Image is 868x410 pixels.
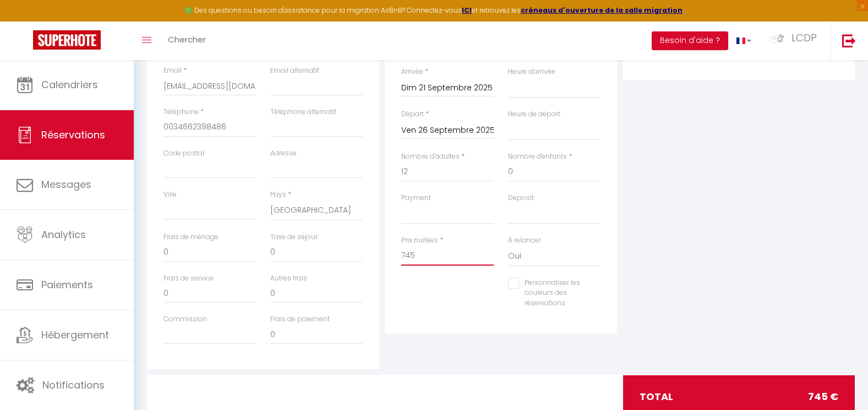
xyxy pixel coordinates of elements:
[521,6,683,15] a: créneaux d'ouverture de la salle migration
[791,31,817,45] span: LCDP
[270,107,336,117] label: Téléphone alternatif
[401,193,431,203] label: Payment
[808,389,838,404] span: 745 €
[462,6,472,15] a: ICI
[821,360,860,402] iframe: Chat
[270,148,297,159] label: Adresse
[163,314,207,325] label: Commission
[842,34,856,47] img: logout
[401,152,460,162] label: Nombre d'adultes
[270,190,286,200] label: Pays
[163,273,214,284] label: Frais de service
[163,66,182,76] label: Email
[163,190,177,200] label: Ville
[9,4,42,37] button: Ouvrir le widget de chat LiveChat
[519,278,587,309] label: Personnaliser les couleurs des réservations
[41,228,86,241] span: Analytics
[41,328,109,342] span: Hébergement
[760,21,831,60] a: ... LCDP
[42,378,105,392] span: Notifications
[270,232,318,242] label: Taxe de séjour
[41,177,91,191] span: Messages
[652,31,728,50] button: Besoin d'aide ?
[508,235,541,246] label: A relancer
[768,32,784,44] img: ...
[508,67,555,77] label: Heure d'arrivée
[270,314,330,325] label: Frais de paiement
[168,34,206,45] span: Chercher
[163,148,204,159] label: Code postal
[160,21,214,60] a: Chercher
[163,232,219,242] label: Frais de ménage
[508,193,534,203] label: Deposit
[41,278,93,292] span: Paiements
[401,109,424,120] label: Départ
[41,78,98,91] span: Calendriers
[33,30,101,50] img: Super Booking
[401,235,438,246] label: Prix nuitées
[508,109,560,120] label: Heure de départ
[163,107,199,117] label: Téléphone
[508,152,567,162] label: Nombre d'enfants
[41,128,105,142] span: Réservations
[401,67,423,77] label: Arrivée
[270,273,307,284] label: Autres frais
[270,66,319,76] label: Email alternatif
